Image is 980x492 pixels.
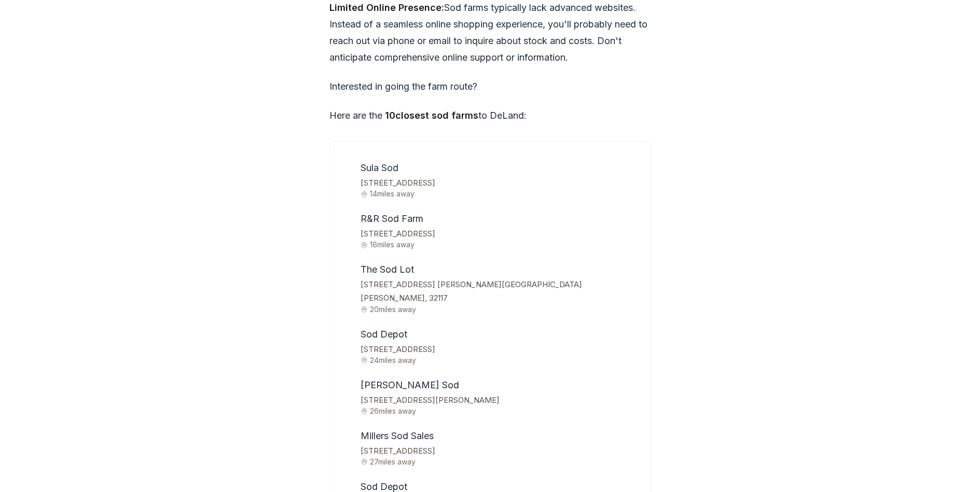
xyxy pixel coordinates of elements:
span: [STREET_ADDRESS][PERSON_NAME] [361,393,638,407]
span: 14 miles away [361,190,638,198]
span: 24 miles away [361,356,638,364]
span: [STREET_ADDRESS] [361,176,638,190]
span: 16 miles away [361,241,638,248]
span: Sula Sod [361,162,398,173]
strong: Limited Online Presence: [329,2,444,13]
p: Interested in going the farm route? [329,78,651,95]
span: 27 miles away [361,458,638,466]
span: 26 miles away [361,407,638,415]
span: [STREET_ADDRESS] [PERSON_NAME][GEOGRAPHIC_DATA][PERSON_NAME], 32117 [361,278,638,305]
span: [STREET_ADDRESS] [361,227,638,241]
span: [STREET_ADDRESS] [361,343,638,357]
span: The Sod Lot [361,264,414,275]
span: 20 miles away [361,305,638,313]
span: Millers Sod Sales [361,430,434,441]
span: Sod Depot [361,481,407,492]
strong: 10 closest sod farms [385,110,478,121]
span: [PERSON_NAME] Sod [361,379,459,390]
span: R&R Sod Farm [361,213,423,224]
span: Sod Depot [361,329,407,340]
span: [STREET_ADDRESS] [361,444,638,458]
